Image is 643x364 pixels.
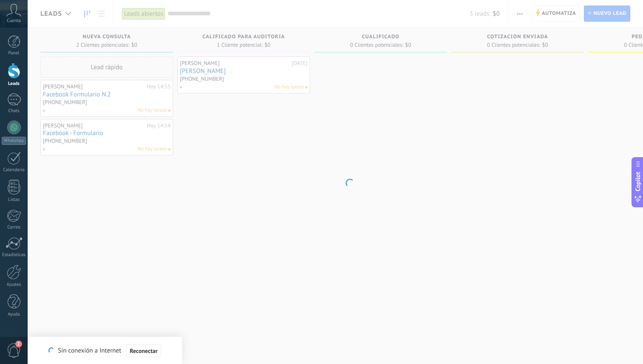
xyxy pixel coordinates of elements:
[7,18,21,24] span: Cuenta
[2,137,26,145] div: WhatsApp
[2,282,26,288] div: Ajustes
[48,344,161,358] div: Sin conexión a Internet
[2,108,26,114] div: Chats
[634,172,642,191] span: Copilot
[2,167,26,173] div: Calendario
[130,348,158,354] span: Reconectar
[2,312,26,317] div: Ayuda
[2,197,26,203] div: Listas
[15,341,22,347] span: 2
[2,81,26,87] div: Leads
[2,252,26,258] div: Estadísticas
[126,344,161,358] button: Reconectar
[2,51,26,56] div: Panel
[2,225,26,230] div: Correo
